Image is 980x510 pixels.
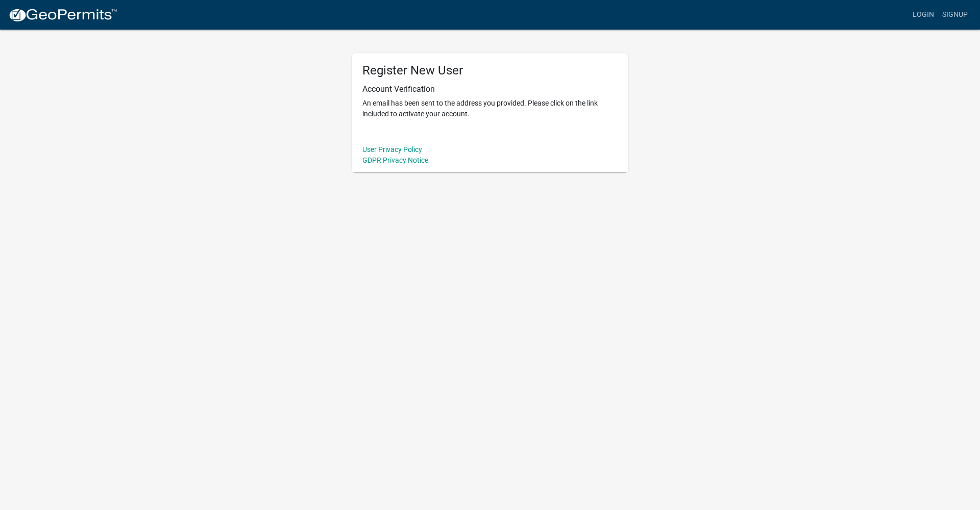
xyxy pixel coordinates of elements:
[362,84,618,94] h6: Account Verification
[909,5,938,24] a: Login
[362,98,618,119] p: An email has been sent to the address you provided. Please click on the link included to activate...
[362,145,422,154] a: User Privacy Policy
[362,63,618,78] h5: Register New User
[362,156,428,164] a: GDPR Privacy Notice
[938,5,972,24] a: Signup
